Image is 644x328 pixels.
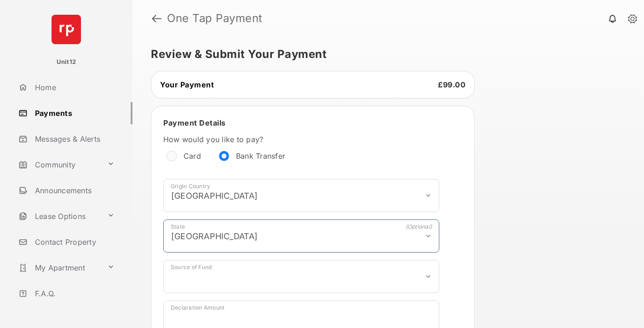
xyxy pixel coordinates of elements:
span: Your Payment [160,80,214,89]
a: Home [15,76,132,98]
a: F.A.Q. [15,282,132,305]
p: Unit12 [57,58,76,67]
a: Announcements [15,179,132,201]
a: Contact Property [15,231,132,253]
label: Card [184,151,201,161]
a: Messages & Alerts [15,128,132,150]
span: £99.00 [438,80,466,89]
img: svg+xml;base64,PHN2ZyB4bWxucz0iaHR0cDovL3d3dy53My5vcmcvMjAwMC9zdmciIHdpZHRoPSI2NCIgaGVpZ2h0PSI2NC... [52,15,81,44]
a: Payments [15,102,132,124]
a: My Apartment [15,257,103,279]
label: How would you like to pay? [163,135,439,144]
span: Payment Details [163,118,226,127]
a: Community [15,154,103,176]
strong: One Tap Payment [167,13,263,24]
h5: Review & Submit Your Payment [151,49,618,60]
label: Bank Transfer [236,151,285,161]
a: Lease Options [15,205,103,227]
